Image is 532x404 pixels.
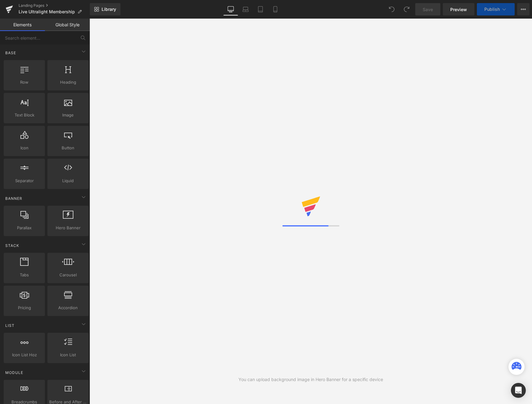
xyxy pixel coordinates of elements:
button: Redo [400,3,413,15]
span: Icon List Hoz [6,352,43,358]
span: Liquid [49,178,87,184]
span: Publish [484,7,500,12]
a: Mobile [268,3,283,15]
span: Text Block [6,112,43,118]
div: Open Intercom Messenger [511,383,526,398]
button: More [517,3,530,15]
span: Image [49,112,87,118]
a: New Library [90,3,120,15]
a: Laptop [238,3,253,15]
span: Stack [5,243,20,248]
span: Parallax [6,225,43,231]
span: Icon [6,145,43,151]
span: Separator [6,178,43,184]
span: Live Ultralight Membership [19,9,75,14]
span: Carousel [49,272,87,278]
span: Heading [49,79,87,86]
span: Module [5,370,24,375]
span: Hero Banner [49,225,87,231]
a: Landing Pages [19,3,90,8]
span: Row [6,79,43,86]
span: Library [102,7,116,12]
a: Desktop [223,3,238,15]
span: Button [49,145,87,151]
span: Save [423,6,433,13]
span: Base [5,50,17,56]
div: You can upload background image in Hero Banner for a specific device [238,376,383,383]
button: Publish [477,3,515,15]
span: Preview [450,6,467,13]
span: Banner [5,195,23,201]
span: Icon List [49,352,87,358]
span: Accordion [49,305,87,311]
span: Pricing [6,305,43,311]
a: Preview [443,3,474,15]
a: Global Style [45,19,90,31]
a: Tablet [253,3,268,15]
span: List [5,323,15,328]
span: Tabs [6,272,43,278]
button: Undo [386,3,398,15]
